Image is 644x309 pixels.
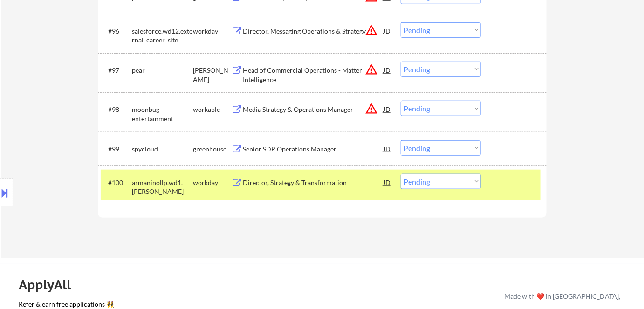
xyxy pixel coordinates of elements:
div: greenhouse [193,144,231,154]
div: [PERSON_NAME] [193,66,231,84]
div: salesforce.wd12.external_career_site [132,27,193,45]
div: Director, Strategy & Transformation [243,178,384,187]
div: Head of Commercial Operations - Matter Intelligence [243,66,384,84]
div: JD [383,62,392,78]
button: warning_amber [365,63,378,76]
div: JD [383,22,392,39]
div: workday [193,178,231,187]
div: JD [383,140,392,157]
div: Director, Messaging Operations & Strategy [243,27,384,36]
div: Media Strategy & Operations Manager [243,105,384,114]
div: workday [193,27,231,36]
div: JD [383,174,392,191]
div: workable [193,105,231,114]
button: warning_amber [365,102,378,115]
div: Senior SDR Operations Manager [243,144,384,154]
div: JD [383,101,392,117]
div: #96 [108,27,124,36]
button: warning_amber [365,24,378,37]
